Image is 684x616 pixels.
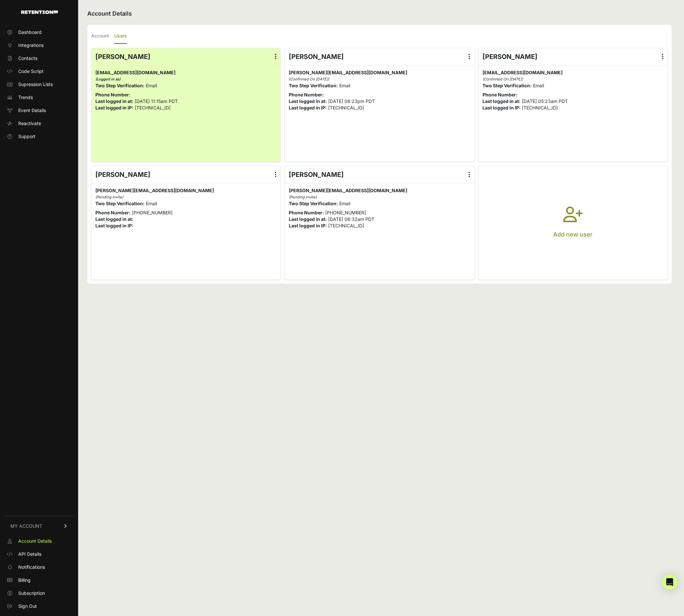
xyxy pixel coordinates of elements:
[339,83,350,88] span: Email
[95,223,133,228] strong: Last logged in IP:
[18,551,41,557] span: API Details
[4,53,74,64] a: Contacts
[4,79,74,90] a: Supression Lists
[18,81,53,88] span: Supression Lists
[4,588,74,598] a: Subscription
[482,77,523,81] i: (Confirmed On [DATE])
[95,105,133,110] strong: Last logged in IP:
[18,564,45,570] span: Notifications
[91,48,280,65] div: [PERSON_NAME]
[285,48,474,65] div: [PERSON_NAME]
[87,9,672,18] h2: Account Details
[522,105,558,110] span: [TECHNICAL_ID]
[289,70,407,75] span: [PERSON_NAME][EMAIL_ADDRESS][DOMAIN_NAME]
[482,105,521,110] strong: Last logged in IP:
[325,210,366,215] span: [PHONE_NUMBER]
[289,98,327,104] strong: Last logged in at:
[146,201,157,206] span: Email
[18,603,37,609] span: Sign Out
[4,27,74,37] a: Dashboard
[18,94,33,101] span: Trends
[4,562,74,572] a: Notifications
[132,210,173,215] span: [PHONE_NUMBER]
[18,42,44,49] span: Integrations
[4,66,74,77] a: Code Script
[95,210,131,215] strong: Phone Number:
[289,216,327,222] strong: Last logged in at:
[289,188,407,193] span: [PERSON_NAME][EMAIL_ADDRESS][DOMAIN_NAME]
[328,216,374,222] span: [DATE] 06:32am PDT
[95,83,145,88] strong: Two Step Verification:
[662,574,677,590] div: Open Intercom Messenger
[339,201,350,206] span: Email
[95,92,131,97] strong: Phone Number:
[479,48,667,65] div: [PERSON_NAME]
[289,210,324,215] strong: Phone Number:
[95,216,133,222] strong: Last logged in at:
[289,77,329,81] i: (Confirmed On [DATE])
[328,98,375,104] span: [DATE] 08:23pm PDT
[146,83,157,88] span: Email
[522,98,568,104] span: [DATE] 05:23am PDT
[18,590,45,596] span: Subscription
[289,83,338,88] strong: Two Step Verification:
[289,223,327,228] strong: Last logged in IP:
[479,166,667,279] button: Add new user
[482,98,521,104] strong: Last logged in at:
[95,98,133,104] strong: Last logged in at:
[4,601,74,611] a: Sign Out
[482,92,518,97] strong: Phone Number:
[289,105,327,110] strong: Last logged in IP:
[18,55,37,62] span: Contacts
[114,29,127,44] label: Users
[553,230,593,239] p: Add new user
[4,92,74,103] a: Trends
[285,166,474,183] div: [PERSON_NAME]
[18,29,42,36] span: Dashboard
[18,577,31,583] span: Billing
[328,105,364,110] span: [TECHNICAL_ID]
[289,92,324,97] strong: Phone Number:
[482,83,532,88] strong: Two Step Verification:
[95,70,175,75] span: [EMAIL_ADDRESS][DOMAIN_NAME]
[4,131,74,142] a: Support
[95,188,214,193] span: [PERSON_NAME][EMAIL_ADDRESS][DOMAIN_NAME]
[91,29,109,44] label: Account
[4,118,74,129] a: Reactivate
[4,516,74,536] a: MY ACCOUNT
[482,70,563,75] span: [EMAIL_ADDRESS][DOMAIN_NAME]
[289,195,317,199] i: (Pending Invite)
[18,120,41,127] span: Reactivate
[95,201,145,206] strong: Two Step Verification:
[4,105,74,116] a: Event Details
[533,83,544,88] span: Email
[91,166,280,183] div: [PERSON_NAME]
[18,538,52,544] span: Account Details
[4,536,74,546] a: Account Details
[21,10,58,14] img: Retention.com
[135,105,171,110] span: [TECHNICAL_ID]
[4,549,74,559] a: API Details
[289,201,338,206] strong: Two Step Verification:
[10,523,42,529] span: MY ACCOUNT
[4,40,74,50] a: Integrations
[95,77,120,81] i: (Logged in as)
[95,195,123,199] i: (Pending Invite)
[328,223,364,228] span: [TECHNICAL_ID]
[18,133,35,140] span: Support
[18,107,46,114] span: Event Details
[4,575,74,585] a: Billing
[135,98,178,104] span: [DATE] 11:15am PDT
[18,68,44,75] span: Code Script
